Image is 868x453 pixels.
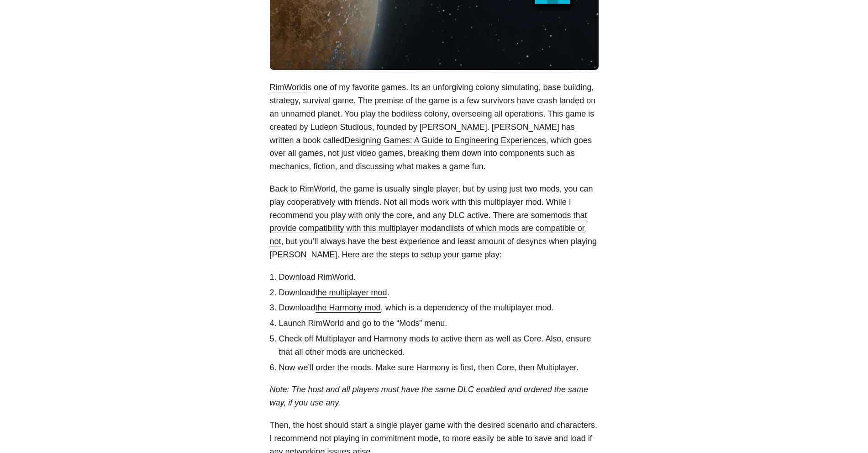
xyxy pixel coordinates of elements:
[279,271,599,284] li: Download RimWorld.
[270,83,306,92] a: RimWorld
[279,301,599,314] li: Download , which is a dependency of the multiplayer mod.
[270,182,599,261] p: Back to RimWorld, the game is usually single player, but by using just two mods, you can play coo...
[279,332,599,359] li: Check off Multiplayer and Harmony mods to active them as well as Core. Also, ensure that all othe...
[345,136,546,145] a: Designing Games: A Guide to Engineering Experiences
[279,286,599,299] li: Download .
[316,303,381,312] a: the Harmony mod
[279,361,599,374] li: Now we’ll order the mods. Make sure Harmony is first, then Core, then Multiplayer.
[316,288,387,297] a: the multiplayer mod
[270,81,599,173] p: is one of my favorite games. Its an unforgiving colony simulating, base building, strategy, survi...
[270,385,588,407] em: Note: The host and all players must have the same DLC enabled and ordered the same way, if you us...
[279,317,599,330] li: Launch RimWorld and go to the “Mods” menu.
